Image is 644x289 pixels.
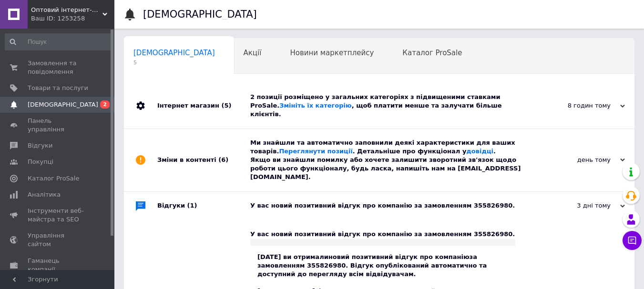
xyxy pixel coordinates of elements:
[157,192,250,220] div: Відгуки
[530,156,625,164] div: день тому
[31,6,102,14] span: Оптовий інтернет-магазин нижньої білизни "Eva"
[28,190,61,199] span: Аналітика
[221,102,231,109] span: (5)
[250,230,515,239] div: У вас новий позитивний відгук про компанію за замовленням 355826980.
[28,100,98,109] span: [DEMOGRAPHIC_DATA]
[28,257,88,274] span: Гаманець компанії
[5,33,112,50] input: Пошук
[218,156,228,163] span: (6)
[143,9,257,20] h1: [DEMOGRAPHIC_DATA]
[402,49,462,57] span: Каталог ProSale
[31,14,114,23] div: Ваш ID: 1253258
[279,148,352,155] a: Переглянути позиції
[466,148,493,155] a: довідці
[133,49,215,57] span: [DEMOGRAPHIC_DATA]
[28,158,53,166] span: Покупці
[623,231,642,250] button: Чат з покупцем
[290,49,374,57] span: Новини маркетплейсу
[28,141,52,150] span: Відгуки
[28,84,88,92] span: Товари та послуги
[250,93,530,119] div: 2 позиції розміщено у загальних категоріях з підвищеними ставками ProSale. , щоб платити менше та...
[328,253,470,260] b: новий позитивний відгук про компанію
[530,101,625,110] div: 8 годин тому
[187,202,197,209] span: (1)
[157,129,250,191] div: Зміни в контенті
[157,83,250,129] div: Інтернет магазин
[279,102,351,109] a: Змініть їх категорію
[28,207,88,224] span: Інструменти веб-майстра та SEO
[28,174,79,183] span: Каталог ProSale
[28,59,88,76] span: Замовлення та повідомлення
[28,231,88,249] span: Управління сайтом
[244,49,262,57] span: Акції
[530,201,625,210] div: 3 дні тому
[250,201,530,210] div: У вас новий позитивний відгук про компанію за замовленням 355826980.
[100,100,110,109] span: 2
[133,59,215,66] span: 5
[28,117,88,134] span: Панель управління
[250,139,530,182] div: Ми знайшли та автоматично заповнили деякі характеристики для ваших товарів. . Детальніше про функ...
